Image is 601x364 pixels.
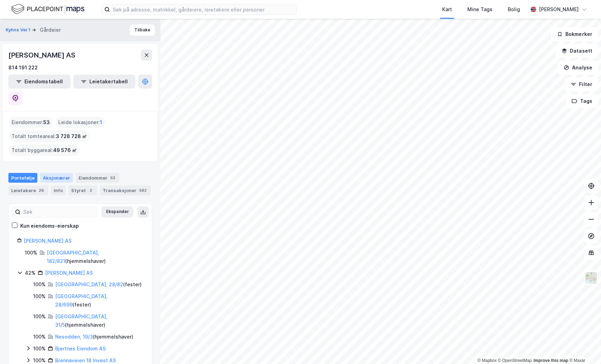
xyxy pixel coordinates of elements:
div: Totalt byggareal : [9,145,80,156]
a: [PERSON_NAME] AS [24,238,72,244]
span: 3 728 728 ㎡ [56,132,87,141]
div: Leietakere [8,185,48,195]
button: Tags [566,94,598,108]
div: ( fester ) [55,280,142,289]
div: 53 [109,174,117,181]
a: Bjertnes Eiendom AS [55,346,106,351]
div: [PERSON_NAME] [539,5,579,14]
div: Leide lokasjoner : [55,117,105,128]
iframe: Chat Widget [566,331,601,364]
div: Kart [442,5,452,14]
div: 26 [37,187,45,194]
a: [GEOGRAPHIC_DATA], 28/699 [55,293,107,308]
a: Nesodden, 19/3 [55,334,93,340]
div: ( hjemmelshaver ) [55,333,133,341]
button: Analyse [558,61,598,75]
div: 100% [33,312,46,321]
div: Bolig [508,5,520,14]
div: Mine Tags [467,5,492,14]
input: Søk på adresse, matrikkel, gårdeiere, leietakere eller personer [110,4,296,15]
button: Filter [565,77,598,91]
div: 100% [33,344,46,353]
input: Søk [21,207,97,217]
div: Totalt tomteareal : [9,131,90,142]
span: 1 [100,118,102,127]
a: [GEOGRAPHIC_DATA], 28/82 [55,281,123,287]
div: 100% [33,280,46,289]
button: Kyhns Vei 1 [6,26,32,33]
a: Brennaveien 18 Invest AS [55,357,116,363]
div: 2 [87,187,94,194]
div: 100% [25,249,37,257]
div: 100% [33,292,46,301]
div: Transaksjoner [100,185,151,195]
button: Tilbake [130,24,155,36]
img: logo.f888ab2527a4732fd821a326f86c7f29.svg [11,3,84,15]
div: 42% [25,269,36,277]
button: Bokmerker [551,27,598,41]
div: Eiendommer [76,173,119,183]
a: [GEOGRAPHIC_DATA], 182/821 [47,250,99,264]
span: 49 576 ㎡ [53,146,77,154]
div: Styret [68,185,97,195]
div: Portefølje [8,173,37,183]
div: Aksjonærer [40,173,73,183]
div: 582 [138,187,148,194]
button: Datasett [556,44,598,58]
a: [GEOGRAPHIC_DATA], 31/5 [55,313,107,328]
div: Kontrollprogram for chat [566,331,601,364]
div: 100% [33,333,46,341]
div: ( fester ) [55,292,143,309]
div: [PERSON_NAME] AS [8,50,77,61]
div: Kun eiendoms-eierskap [20,222,79,230]
div: 814 191 222 [8,63,38,72]
span: 53 [43,118,50,127]
a: Mapbox [477,358,497,363]
div: Eiendommer : [9,117,53,128]
img: Z [585,271,598,285]
div: ( hjemmelshaver ) [47,249,143,265]
a: Improve this map [534,358,568,363]
div: Gårdeier [40,26,61,34]
div: Info [51,185,66,195]
button: Ekspander [102,206,133,218]
button: Leietakertabell [73,75,135,89]
a: OpenStreetMap [498,358,532,363]
div: ( hjemmelshaver ) [55,312,143,329]
a: [PERSON_NAME] AS [45,270,93,276]
button: Eiendomstabell [8,75,71,89]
